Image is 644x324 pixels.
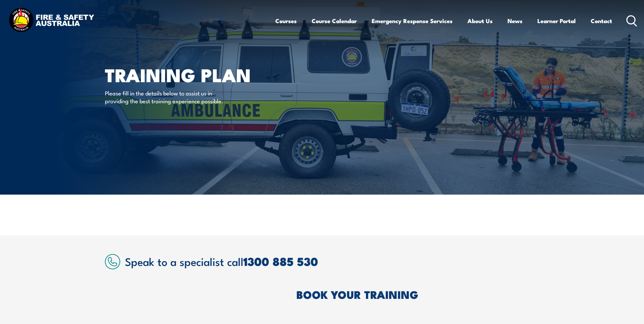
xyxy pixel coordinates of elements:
a: Contact [591,12,612,30]
h1: Training plan [105,67,273,83]
a: Courses [275,12,297,30]
a: Learner Portal [537,12,576,30]
a: Emergency Response Services [372,12,453,30]
a: News [508,12,522,30]
a: 1300 885 530 [243,252,318,270]
h2: BOOK YOUR TRAINING [296,289,539,299]
h2: Speak to a specialist call [125,255,539,267]
a: About Us [467,12,493,30]
a: Course Calendar [312,12,357,30]
p: Please fill in the details below to assist us in providing the best training experience possible. [105,89,229,105]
